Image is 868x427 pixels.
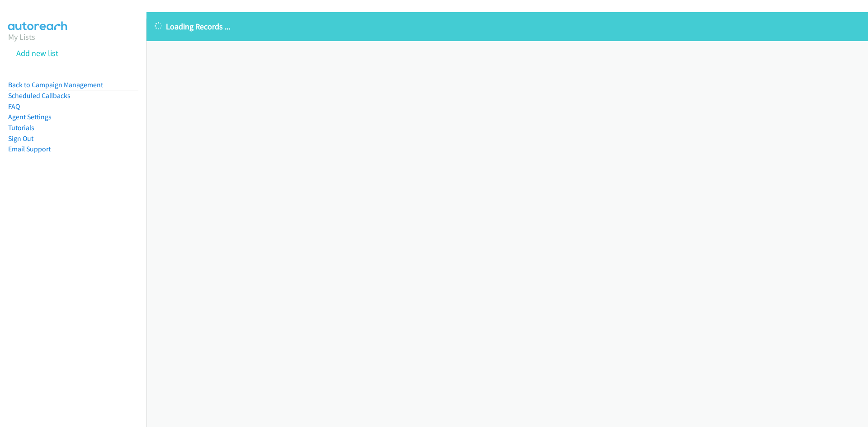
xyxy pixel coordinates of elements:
a: Sign Out [8,134,33,143]
a: Email Support [8,145,51,153]
a: My Lists [8,32,35,42]
a: Back to Campaign Management [8,80,103,89]
a: Tutorials [8,123,34,132]
a: Agent Settings [8,113,52,121]
p: Loading Records ... [155,20,860,33]
a: Scheduled Callbacks [8,91,71,100]
a: Add new list [16,48,58,58]
a: FAQ [8,102,20,111]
